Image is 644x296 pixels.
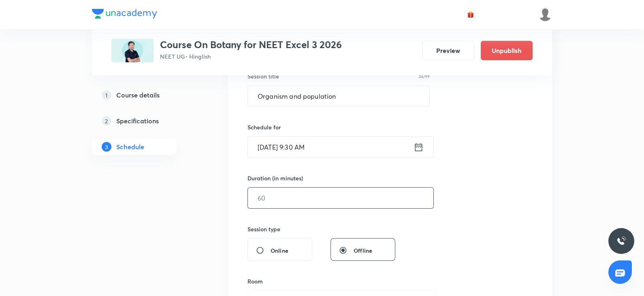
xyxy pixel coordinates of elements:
h5: Course details [116,90,160,100]
input: A great title is short, clear and descriptive [248,86,429,106]
h5: Specifications [116,116,159,126]
img: ttu [616,236,626,246]
img: BFBED017-447D-4699-B95F-0164EAA1CF77_plus.png [111,39,154,62]
button: avatar [464,8,477,21]
input: 60 [248,188,433,208]
h6: Session title [247,72,279,80]
h6: Room [247,277,263,285]
p: 1 [102,90,111,100]
span: Online [271,246,288,255]
h6: Schedule for [247,123,430,131]
p: NEET UG • Hinglish [160,52,342,61]
button: Unpublish [481,41,533,60]
h3: Course On Botany for NEET Excel 3 2026 [160,39,342,51]
span: Offline [354,246,372,255]
img: Aarati parsewar [538,8,552,21]
a: 1Course details [92,87,202,103]
img: Company Logo [92,9,157,19]
a: 2Specifications [92,113,202,129]
p: 24/99 [419,74,430,78]
h5: Schedule [116,142,144,152]
p: 3 [102,142,111,152]
button: Preview [422,41,474,60]
img: avatar [467,11,474,18]
a: Company Logo [92,9,157,21]
h6: Duration (in minutes) [247,174,303,182]
p: 2 [102,116,111,126]
h6: Session type [247,225,280,233]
